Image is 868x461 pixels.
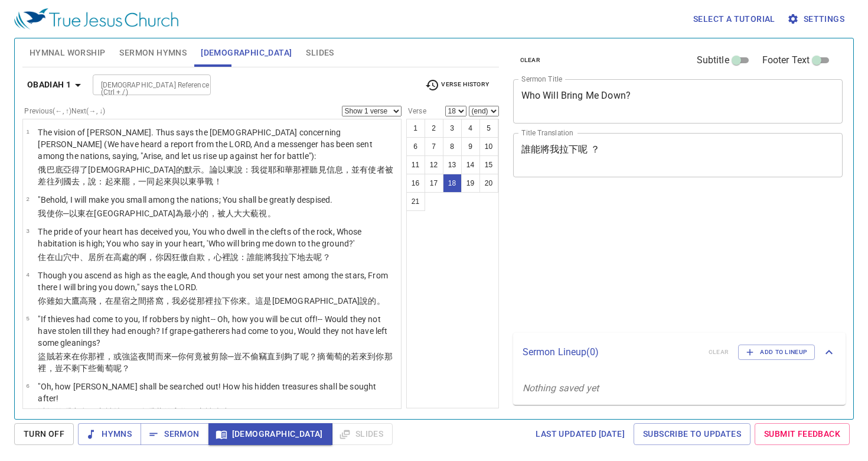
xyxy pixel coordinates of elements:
[150,427,199,441] span: Sermon
[764,427,840,441] span: Submit Feedback
[96,78,188,92] input: Type Bible Reference
[762,53,810,67] span: Footer Text
[479,119,498,138] button: 5
[531,423,629,445] a: Last updated [DATE]
[789,12,844,27] span: Settings
[130,177,222,186] wh6965: ，一同起來
[406,192,425,211] button: 21
[425,174,443,193] button: 17
[360,296,384,306] wh3068: 說的
[55,209,276,218] wh5414: 你─以東在[GEOGRAPHIC_DATA]
[26,271,29,278] span: 4
[521,90,835,112] textarea: Who Will Bring Me Down?
[406,108,426,115] label: Verse
[27,77,71,92] b: Obadiah 1
[38,194,332,206] p: "Behold, I will make you small among the nations; You shall be greatly despised.
[513,53,548,67] button: clear
[26,128,29,135] span: 1
[96,296,384,306] wh1361: ，在星宿
[746,347,807,358] span: Add to Lineup
[26,315,29,322] span: 5
[418,76,496,94] button: Verse History
[513,333,846,372] div: Sermon Lineup(0)clearAdd to Lineup
[443,137,462,156] button: 8
[38,165,393,186] wh2377: 。論以東
[80,252,331,262] wh2288: 、居所在
[697,53,729,67] span: Subtitle
[71,177,222,186] wh1471: 去，說：起來罷
[55,407,239,417] wh6215: 的隱密處何竟被搜尋
[63,252,331,262] wh5553: 穴中
[443,119,462,138] button: 3
[141,423,208,445] button: Sermon
[119,46,187,60] span: Sermon Hymns
[38,352,392,373] wh1590: 若來
[47,177,222,186] wh7971: 往列國
[425,119,443,138] button: 2
[693,12,775,27] span: Select a tutorial
[523,345,699,359] p: Sermon Lineup ( 0 )
[38,352,392,373] wh7703: 夜間
[38,251,397,263] p: 住在
[306,46,334,60] span: Slides
[200,209,275,218] wh6996: 的，被人大大
[247,296,385,306] wh3381: 。這是[DEMOGRAPHIC_DATA]
[26,196,29,202] span: 2
[521,144,835,166] textarea: 誰能將我拉下呢 ？
[80,296,385,306] wh5404: 高飛
[22,74,90,96] button: Obadiah 1
[55,252,331,262] wh7931: 山
[164,296,385,306] wh7064: ，我必從那裡拉下你來
[87,427,132,441] span: Hymns
[38,406,397,418] p: 以掃
[130,407,239,417] wh2664: ？他隱藏的寶物
[479,137,498,156] button: 10
[425,155,443,174] button: 12
[188,407,239,417] wh4710: 何竟被查出
[24,108,105,115] label: Previous (←, ↑) Next (→, ↓)
[26,228,29,234] span: 3
[688,8,780,30] button: Select a tutorial
[250,209,275,218] wh3966: 藐視
[38,165,393,186] wh5662: 得了[DEMOGRAPHIC_DATA]
[201,46,292,60] span: [DEMOGRAPHIC_DATA]
[443,174,462,193] button: 18
[461,119,480,138] button: 4
[38,164,397,187] p: 俄巴底亞
[172,177,222,186] wh6965: 與以東爭戰
[78,423,141,445] button: Hymns
[461,174,480,193] button: 19
[38,352,392,373] wh935: 在你那裡，或強盜
[38,350,397,374] p: 盜賊
[267,209,276,218] wh959: 。
[634,423,750,445] a: Subscribe to Updates
[38,270,397,293] p: Though you ascend as high as the eagle, And though you set your nest among the stars, From there ...
[38,207,332,219] p: 我使
[230,407,239,417] wh1158: ？
[738,345,815,360] button: Add to Lineup
[130,296,385,306] wh3556: 之間搭
[479,174,498,193] button: 20
[38,313,397,349] p: "If thieves had come to you, If robbers by night-- Oh, how you will be cut off!-- Would they not ...
[643,427,741,441] span: Subscribe to Updates
[755,423,850,445] a: Submit Feedback
[461,155,480,174] button: 14
[205,252,330,262] wh5377: ，心裡
[230,252,331,262] wh3820: 說
[30,46,106,60] span: Hymnal Worship
[377,296,385,306] wh5002: 。
[113,363,130,373] wh5955: 呢？
[88,363,130,373] wh7604: 些葡萄
[214,177,222,186] wh4421: ！
[239,252,331,262] wh559: ：誰能將我拉下
[208,423,332,445] button: [DEMOGRAPHIC_DATA]
[24,427,64,441] span: Turn Off
[38,165,393,186] wh3069: 的默示
[175,209,276,218] wh1471: 為最小
[155,296,385,306] wh7760: 窩
[523,382,599,394] i: Nothing saved yet
[443,155,462,174] button: 13
[406,137,425,156] button: 6
[38,352,392,373] wh3915: 而來─你何竟被剪除
[218,427,323,441] span: [DEMOGRAPHIC_DATA]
